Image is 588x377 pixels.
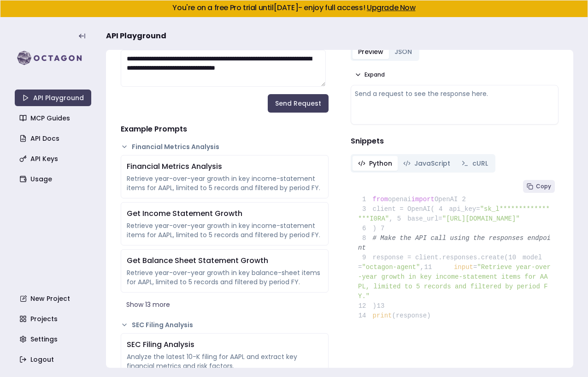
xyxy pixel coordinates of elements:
[358,233,373,243] span: 8
[121,320,329,329] button: SEC Filing Analysis
[435,204,449,214] span: 4
[358,234,551,251] span: # Make the API call using the responses endpoint
[16,331,92,347] a: Settings
[407,215,442,222] span: base_url=
[414,159,450,168] span: JavaScript
[351,68,388,81] button: Expand
[376,301,391,311] span: 13
[420,263,423,271] span: ,
[121,124,329,135] h4: Example Prompts
[16,290,92,307] a: New Project
[16,351,92,368] a: Logout
[373,312,392,319] span: print
[127,174,323,192] div: Retrieve year-over-year growth in key income-statement items for AAPL, limited to 5 records and f...
[392,312,431,319] span: (response)
[106,30,166,42] span: API Playground
[16,311,92,327] a: Projects
[268,94,329,113] button: Send Request
[358,253,373,263] span: 9
[454,263,473,271] span: input
[376,224,391,233] span: 7
[355,89,554,98] div: Send a request to see the response here.
[127,255,323,266] div: Get Balance Sheet Statement Growth
[15,90,91,106] a: API Playground
[458,195,472,204] span: 2
[121,142,329,151] button: Financial Metrics Analysis
[358,204,373,214] span: 3
[523,180,555,193] button: Copy
[536,183,551,190] span: Copy
[121,296,329,313] button: Show 13 more
[127,268,323,287] div: Retrieve year-over-year growth in key balance-sheet items for AAPL, limited to 5 records and filt...
[127,221,323,239] div: Retrieve year-over-year growth in key income-statement items for AAPL, limited to 5 records and f...
[373,196,388,203] span: from
[389,44,417,59] button: JSON
[127,339,323,350] div: SEC Filing Analysis
[442,215,520,222] span: "[URL][DOMAIN_NAME]"
[369,159,392,168] span: Python
[473,263,477,271] span: =
[358,195,373,204] span: 1
[424,263,439,272] span: 11
[358,311,373,321] span: 14
[8,4,580,12] h5: You're on a free Pro trial until [DATE] - enjoy full access!
[435,196,458,203] span: OpenAI
[388,196,411,203] span: openai
[353,44,389,59] button: Preview
[127,208,323,219] div: Get Income Statement Growth
[16,171,92,187] a: Usage
[358,225,376,232] span: )
[16,110,92,126] a: MCP Guides
[472,159,488,168] span: cURL
[351,136,559,147] h4: Snippets
[393,214,408,224] span: 5
[508,253,523,263] span: 10
[358,224,373,233] span: 6
[365,71,385,78] span: Expand
[15,49,91,67] img: logo-rect-yK7x_WSZ.svg
[389,215,393,222] span: ,
[127,352,323,371] div: Analyze the latest 10-K filing for AAPL and extract key financial metrics and risk factors.
[16,150,92,167] a: API Keys
[449,205,480,213] span: api_key=
[358,254,508,261] span: response = client.responses.create(
[16,130,92,147] a: API Docs
[412,196,435,203] span: import
[367,2,416,13] a: Upgrade Now
[127,161,323,172] div: Financial Metrics Analysis
[358,302,376,310] span: )
[358,301,373,311] span: 12
[358,205,435,213] span: client = OpenAI(
[362,263,420,271] span: "octagon-agent"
